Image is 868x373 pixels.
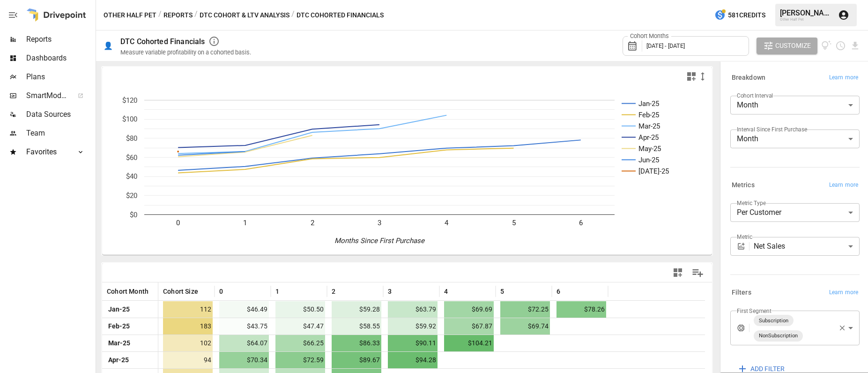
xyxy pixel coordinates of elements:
span: 183 [163,318,213,335]
text: Mar-25 [638,122,660,130]
span: $86.33 [332,335,381,351]
span: $64.07 [219,335,269,351]
span: $94.28 [388,352,438,368]
span: Learn more [829,288,858,297]
label: Interval Since First Purchase [737,125,807,133]
text: $60 [126,153,137,162]
text: $20 [126,191,137,200]
text: 4 [445,219,449,227]
label: Metric [737,233,752,241]
text: $0 [130,211,137,219]
text: 1 [243,219,247,227]
span: [DATE] - [DATE] [646,42,685,49]
div: [PERSON_NAME] [780,8,832,17]
span: $78.26 [556,301,606,318]
button: Other Half Pet [104,9,156,21]
span: 4 [444,287,448,296]
span: $58.55 [332,318,381,335]
span: 5 [500,287,504,296]
h6: Metrics [732,180,755,190]
span: $59.28 [332,301,381,318]
h6: Breakdown [732,73,765,83]
text: 6 [579,219,583,227]
span: Customize [775,40,811,52]
text: $40 [126,172,137,181]
label: Metric Type [737,199,766,207]
text: $100 [122,115,137,123]
div: Month [730,96,860,114]
span: Team [26,128,94,139]
span: NonSubscription [755,330,801,341]
button: Schedule report [835,40,846,51]
svg: A chart. [102,86,705,255]
span: $67.87 [444,318,494,335]
span: $66.25 [275,335,325,351]
span: $50.50 [275,301,325,318]
div: Net Sales [754,237,860,256]
div: / [194,9,198,21]
span: Jan-25 [107,301,131,318]
span: $43.75 [219,318,269,335]
span: 581 Credits [728,9,765,21]
text: Months Since First Purchase [334,236,425,245]
span: $69.74 [500,318,550,335]
span: Subscription [755,315,792,326]
span: 112 [163,301,213,318]
span: SmartModel [26,90,67,101]
button: View documentation [821,38,832,54]
text: Jan-25 [638,99,659,108]
span: $63.79 [388,301,438,318]
span: 102 [163,335,213,351]
span: 1 [275,287,279,296]
text: Jun-25 [638,156,659,164]
span: $47.47 [275,318,325,335]
text: 3 [378,219,381,227]
label: First Segment [737,307,772,315]
h6: Filters [732,288,751,298]
span: Cohort Size [163,287,198,296]
span: Dashboards [26,53,94,64]
span: 0 [219,287,223,296]
div: Per Customer [730,203,860,222]
span: 94 [163,352,213,368]
div: / [291,9,295,21]
span: Data Sources [26,109,94,120]
span: Cohort Month [107,287,148,296]
span: Mar-25 [107,335,132,351]
div: DTC Cohorted Financials [120,37,205,46]
text: 2 [311,219,314,227]
span: 2 [332,287,335,296]
span: $72.25 [500,301,550,318]
button: Customize [757,38,817,54]
text: 5 [512,219,516,227]
text: [DATE]-25 [638,167,669,175]
button: Download report [850,40,861,51]
span: Favorites [26,146,67,158]
span: $46.49 [219,301,269,318]
div: / [158,9,162,21]
span: $89.67 [332,352,381,368]
text: Apr-25 [638,133,659,142]
button: DTC Cohort & LTV Analysis [200,9,289,21]
text: $80 [126,134,137,143]
text: $120 [122,96,137,105]
span: Feb-25 [107,318,131,335]
span: 6 [556,287,560,296]
div: Month [730,129,860,148]
text: 0 [176,219,180,227]
div: Measure variable profitability on a cohorted basis. [120,49,251,56]
span: $69.69 [444,301,494,318]
span: Learn more [829,181,858,190]
span: $90.11 [388,335,438,351]
span: 3 [388,287,392,296]
span: $70.34 [219,352,269,368]
button: 581Credits [711,7,769,24]
label: Cohort Interval [737,91,773,99]
span: $72.59 [275,352,325,368]
label: Cohort Months [628,32,671,40]
span: $104.21 [444,335,494,351]
span: $59.92 [388,318,438,335]
div: Other Half Pet [780,17,832,22]
span: Apr-25 [107,352,130,368]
